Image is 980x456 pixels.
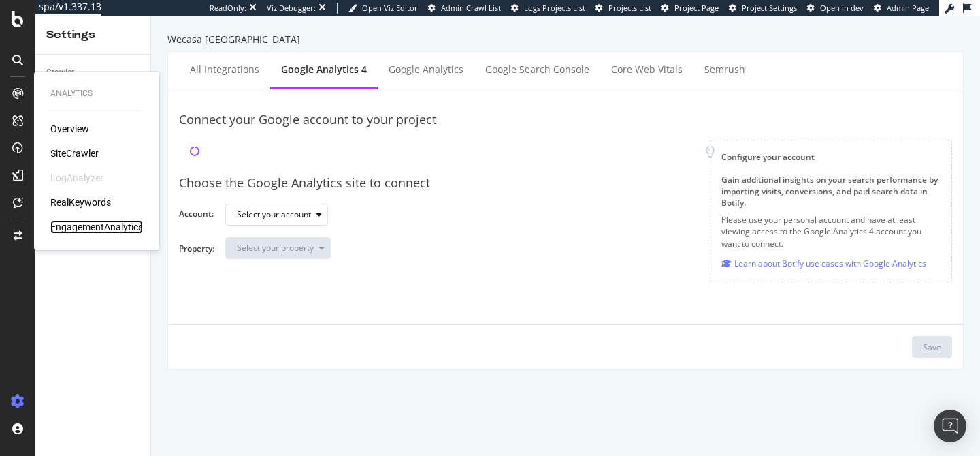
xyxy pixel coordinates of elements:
div: Crawler [46,65,74,80]
div: Connect your Google account to your project [179,111,952,129]
div: Gain additional insights on your search performance by importing visits, conversions, and paid se... [721,174,941,209]
a: Open Viz Editor [348,3,418,14]
div: Select your property [237,244,314,252]
div: Google Search Console [485,63,589,76]
label: Property: [179,243,214,267]
span: Logs Projects List [524,3,585,13]
span: Project Page [674,3,719,13]
div: LogAnalyzer [50,171,103,185]
a: Projects List [595,3,651,14]
a: SiteCrawler [50,147,99,160]
div: Google Analytics 4 [281,63,367,76]
a: Crawler [46,65,141,80]
span: Open in dev [820,3,864,13]
button: Select your account [225,204,328,226]
p: Please use your personal account and have at least viewing access to the Google Analytics 4 accou... [721,214,941,249]
a: Admin Crawl List [428,3,501,14]
div: Save [923,341,941,353]
button: Select your property [225,237,331,259]
a: EngagementAnalytics [50,220,143,234]
div: Configure your account [721,151,941,163]
div: Viz Debugger: [267,3,316,14]
a: Overview [50,122,89,136]
div: loading [190,147,199,156]
div: Google Analytics [389,63,463,76]
div: Open Intercom Messenger [934,410,966,442]
a: Project Settings [729,3,797,14]
span: Admin Crawl List [441,3,501,13]
button: Save [912,336,952,358]
span: Admin Page [887,3,929,13]
div: ReadOnly: [210,3,246,14]
span: Open Viz Editor [362,3,418,13]
div: Analytics [50,88,143,100]
div: All integrations [190,63,259,76]
a: Logs Projects List [511,3,585,14]
div: Semrush [704,63,745,76]
a: Admin Page [874,3,929,14]
a: Open in dev [807,3,864,14]
div: Settings [46,27,140,43]
div: Choose the Google Analytics site to connect [179,174,952,192]
a: RealKeywords [50,196,111,209]
a: Learn about Botify use cases with Google Analytics [721,256,926,271]
div: Wecasa [GEOGRAPHIC_DATA] [167,33,964,46]
span: Project Settings [742,3,797,13]
div: Core Web Vitals [611,63,683,76]
label: Account: [179,208,214,223]
div: Select your account [237,211,311,219]
a: Project Page [661,3,719,14]
span: Projects List [608,3,651,13]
